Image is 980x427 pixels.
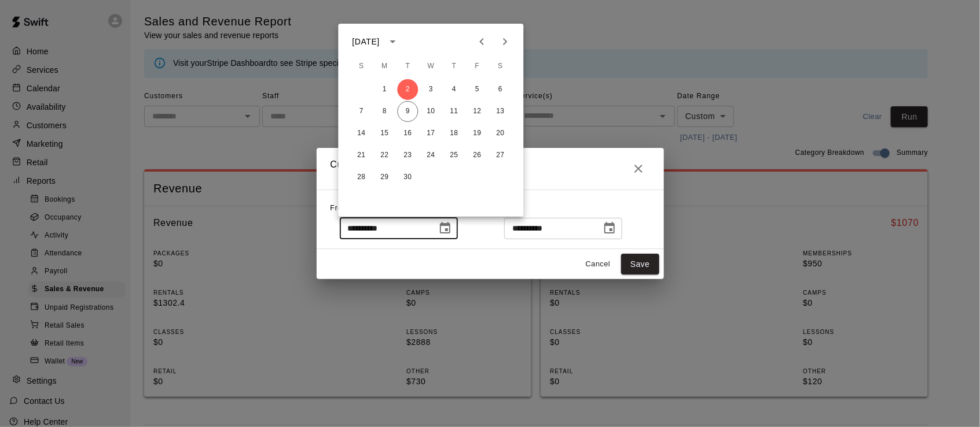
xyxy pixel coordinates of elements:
button: 25 [443,145,464,166]
button: Previous month [470,30,493,53]
button: Next month [493,30,516,53]
span: Friday [467,55,487,78]
button: 19 [467,123,487,144]
button: 9 [397,101,418,122]
button: calendar view is open, switch to year view [383,32,403,51]
button: Save [621,254,659,275]
span: Monday [374,55,395,78]
button: 12 [467,101,487,122]
button: 5 [467,79,487,100]
button: 29 [374,167,395,188]
span: From Date [331,204,369,212]
button: 4 [443,79,464,100]
div: [DATE] [352,35,379,47]
span: Tuesday [397,55,418,78]
h2: Custom Event Date [317,148,664,190]
button: 28 [351,167,372,188]
button: 15 [374,123,395,144]
button: 16 [397,123,418,144]
button: 20 [490,123,511,144]
button: 6 [490,79,511,100]
button: 7 [351,101,372,122]
button: 2 [397,79,418,100]
button: 18 [443,123,464,144]
button: 17 [420,123,441,144]
button: 22 [374,145,395,166]
button: 30 [397,167,418,188]
button: Choose date, selected date is Sep 2, 2025 [434,217,457,240]
span: Wednesday [420,55,441,78]
span: Saturday [490,55,511,78]
button: 27 [490,145,511,166]
span: Sunday [351,55,372,78]
button: 26 [467,145,487,166]
button: Choose date, selected date is Sep 10, 2025 [598,217,621,240]
button: 1 [374,79,395,100]
button: Cancel [579,255,616,273]
button: 23 [397,145,418,166]
button: 11 [443,101,464,122]
span: Thursday [443,55,464,78]
button: 10 [420,101,441,122]
button: 8 [374,101,395,122]
button: 21 [351,145,372,166]
button: 3 [420,79,441,100]
button: 14 [351,123,372,144]
button: 24 [420,145,441,166]
button: 13 [490,101,511,122]
button: Close [627,157,650,180]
